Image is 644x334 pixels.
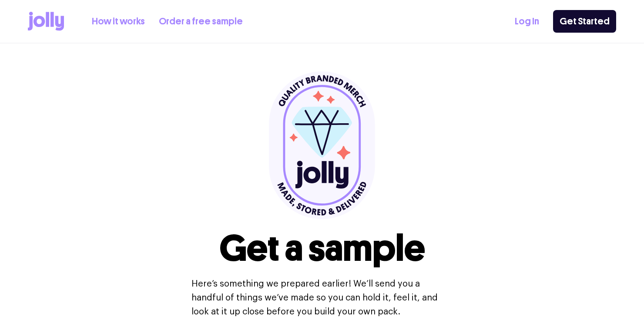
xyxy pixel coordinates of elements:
a: Order a free sample [159,14,243,29]
a: Log In [515,14,539,29]
h1: Get a sample [219,230,425,267]
a: Get Started [553,10,616,33]
a: How it works [92,14,145,29]
p: Here’s something we prepared earlier! We’ll send you a handful of things we’ve made so you can ho... [191,277,453,319]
